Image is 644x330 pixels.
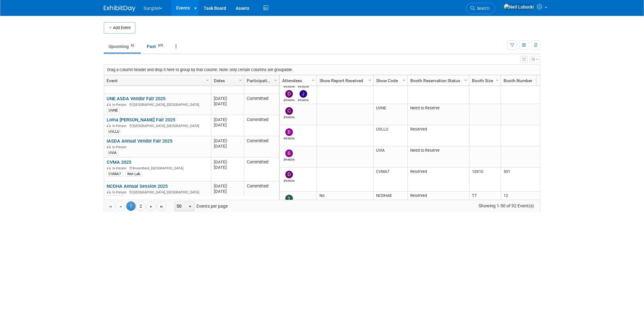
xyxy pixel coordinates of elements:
[149,204,154,209] span: Go to the next page
[107,124,111,127] img: In-Person Event
[157,201,166,211] a: Go to the last page
[136,201,146,211] a: 2
[285,128,293,136] img: Brian Craig
[129,43,136,48] span: 92
[469,168,501,192] td: 10X10
[473,201,540,210] span: Showing 1-50 of 92 Event(s)
[214,117,241,122] div: [DATE]
[159,204,164,209] span: Go to the last page
[376,75,403,86] a: Show Code
[214,189,241,194] div: [DATE]
[107,165,208,171] div: Broomfield, [GEOGRAPHIC_DATA]
[407,104,469,125] td: Need to Reserve
[272,75,279,85] a: Column Settings
[475,6,489,11] span: Search
[284,84,295,88] div: Gregg Szymanski
[106,201,115,211] a: Go to the first page
[214,101,241,107] div: [DATE]
[146,201,156,211] a: Go to the next page
[118,204,123,209] span: Go to the previous page
[214,159,241,165] div: [DATE]
[463,78,468,83] span: Column Settings
[534,78,539,83] span: Column Settings
[285,150,293,157] img: Brent Nowacki
[107,75,207,86] a: Event
[214,144,241,149] div: [DATE]
[367,78,372,83] span: Column Settings
[244,181,279,203] td: Committed
[104,22,135,34] button: Add Event
[238,78,243,83] span: Column Settings
[214,96,241,101] div: [DATE]
[107,195,125,200] div: NCDHA8
[373,125,407,146] td: UVLLU
[298,98,309,102] div: Jason Mayosky
[298,84,309,88] div: Brent Nowacki
[494,75,501,85] a: Column Settings
[407,125,469,146] td: Reserved
[107,150,119,155] div: UVIA
[410,75,465,86] a: Booth Reservation Status
[284,115,295,119] div: Casey Guerriero
[300,90,307,98] img: Jason Mayosky
[401,75,408,85] a: Column Settings
[112,166,128,170] span: In-Person
[462,75,469,85] a: Column Settings
[373,104,407,125] td: UVNE
[204,75,211,85] a: Column Settings
[284,178,295,182] div: Daniel Green
[104,40,141,52] a: Upcoming92
[116,201,125,211] a: Go to the previous page
[107,183,168,189] a: NCDHA Annual Session 2025
[373,73,407,104] td: UVMUI
[214,165,241,170] div: [DATE]
[227,138,228,143] span: -
[142,40,170,52] a: Past879
[495,78,500,83] span: Column Settings
[125,171,142,176] div: Wet Lab
[107,189,208,195] div: [GEOGRAPHIC_DATA], [GEOGRAPHIC_DATA]
[284,136,295,140] div: Brian Craig
[244,157,279,181] td: Committed
[107,102,208,107] div: [GEOGRAPHIC_DATA], [GEOGRAPHIC_DATA]
[237,75,244,85] a: Column Settings
[310,75,317,85] a: Column Settings
[107,103,111,106] img: In-Person Event
[107,145,111,148] img: In-Person Event
[367,75,374,85] a: Column Settings
[466,3,495,14] a: Search
[244,94,279,115] td: Committed
[401,78,406,83] span: Column Settings
[107,138,172,144] a: IASDA Annual Vendor Fair 2025
[282,75,313,86] a: Attendees
[501,168,540,192] td: 501
[244,136,279,157] td: Committed
[407,146,469,168] td: Need to Reserve
[107,159,131,165] a: CVMA 2025
[188,204,193,209] span: select
[205,78,210,83] span: Column Settings
[108,204,113,209] span: Go to the first page
[107,129,121,134] div: UVLLU
[214,138,241,144] div: [DATE]
[214,75,240,86] a: Dates
[107,171,123,176] div: CVMA7
[284,157,295,161] div: Brent Nowacki
[501,192,540,213] td: 12
[107,166,111,169] img: In-Person Event
[112,103,128,107] span: In-Person
[407,192,469,213] td: Reserved
[104,5,135,12] img: ExhibitDay
[273,78,278,83] span: Column Settings
[373,168,407,192] td: CVMA7
[504,3,534,10] img: Neil Lobocki
[311,78,316,83] span: Column Settings
[107,96,165,101] a: UNE ASDA Vendor Fair 2025
[214,183,241,189] div: [DATE]
[285,107,293,115] img: Casey Guerriero
[107,117,175,123] a: Loma [PERSON_NAME] Fair 2025
[407,73,469,104] td: Need to Reserve
[373,146,407,168] td: UVIA
[227,184,228,188] span: -
[284,98,295,102] div: Daniel Green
